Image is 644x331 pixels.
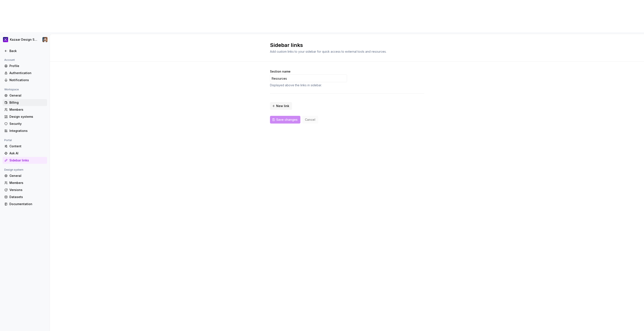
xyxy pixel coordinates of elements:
div: Profile [9,64,45,68]
button: New link [270,102,292,110]
img: 430d0a0e-ca13-4282-b224-6b37fab85464.png [3,37,8,42]
label: Section name [270,69,291,74]
div: Security [9,122,45,126]
h2: Sidebar links [270,42,419,49]
div: General [9,174,45,178]
div: Account [3,57,16,63]
a: Authentication [3,70,47,76]
div: Sidebar links [9,158,45,163]
div: Ask AI [9,151,45,155]
div: Back [9,49,45,53]
a: Documentation [3,201,47,207]
span: Add custom links to your sidebar for quick access to external tools and resources. [270,50,386,53]
div: Documentation [9,202,45,206]
div: General [9,93,45,98]
a: Back [3,48,47,54]
div: Workspace [3,87,21,92]
span: New link [276,104,289,108]
div: Members [9,107,45,112]
a: Billing [3,99,47,106]
div: Kazaar Design System [10,37,37,42]
div: Notifications [9,78,45,82]
a: Datasets [3,194,47,200]
a: Notifications [3,77,47,83]
a: Security [3,120,47,127]
div: Versions [9,188,45,192]
div: Displayed above the links in sidebar. [270,83,347,87]
div: Portal [3,138,13,143]
div: Integrations [9,129,45,133]
a: General [3,172,47,179]
a: Profile [3,63,47,69]
div: Design systems [9,115,45,119]
a: Ask AI [3,150,47,157]
div: Datasets [9,195,45,199]
a: General [3,92,47,99]
a: Members [3,179,47,186]
div: Billing [9,100,45,105]
a: Integrations [3,127,47,134]
div: Content [9,144,45,148]
a: Versions [3,186,47,193]
a: Content [3,143,47,150]
a: Sidebar links [3,157,47,164]
img: Frederic [42,37,48,42]
div: Members [9,181,45,185]
a: Members [3,106,47,113]
button: Kazaar Design SystemFrederic [1,35,49,44]
a: Design systems [3,113,47,120]
div: Design system [3,167,25,172]
div: Authentication [9,71,45,75]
